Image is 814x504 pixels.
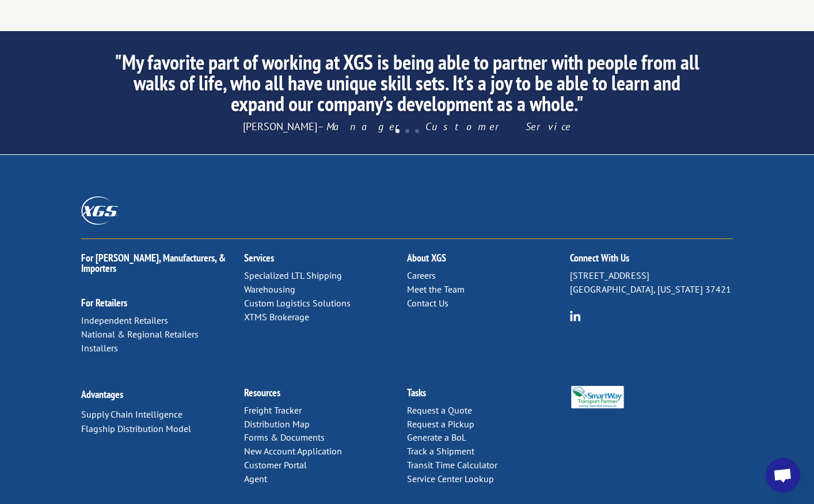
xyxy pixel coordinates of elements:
a: Generate a BoL [407,431,466,443]
a: Services [244,251,274,264]
a: Request a Quote [407,404,472,416]
a: XTMS Brokerage [244,311,309,323]
a: National & Regional Retailers [81,328,199,340]
a: Freight Tracker [244,404,302,416]
img: XGS_Logos_ALL_2024_All_White [81,196,118,225]
a: 3 [415,129,419,133]
img: Smartway_Logo [570,386,625,408]
em: Manager Customer Service [326,120,571,133]
a: Transit Time Calculator [407,459,497,471]
p: [STREET_ADDRESS] [GEOGRAPHIC_DATA], [US_STATE] 37421 [570,269,733,297]
a: Advantages [81,388,123,401]
a: Customer Portal [244,459,307,471]
h2: Connect With Us [570,253,733,269]
a: Request a Pickup [407,418,474,430]
a: Warehousing [244,283,295,295]
a: Independent Retailers [81,314,168,326]
a: 1 [395,129,400,133]
a: 2 [405,129,409,133]
img: group-6 [570,310,581,321]
h2: "My favorite part of working at XGS is being able to partner with people from all walks of life, ... [106,52,708,120]
a: Track a Shipment [407,445,474,457]
a: For [PERSON_NAME], Manufacturers, & Importers [81,251,226,275]
a: Distribution Map [244,418,310,430]
a: Meet the Team [407,283,465,295]
a: Service Center Lookup [407,473,494,484]
a: Careers [407,270,436,281]
span: – [317,120,324,133]
a: Resources [244,386,280,399]
a: Flagship Distribution Model [81,423,191,434]
a: Contact Us [407,297,448,309]
a: Agent [244,473,267,484]
a: Custom Logistics Solutions [244,297,351,309]
a: For Retailers [81,296,127,309]
a: Supply Chain Intelligence [81,408,182,420]
a: Installers [81,342,118,354]
a: Specialized LTL Shipping [244,270,342,281]
a: About XGS [407,251,446,264]
a: Forms & Documents [244,431,325,443]
h2: Tasks [407,388,570,404]
a: Open chat [766,458,800,492]
p: [PERSON_NAME] [106,120,708,134]
a: New Account Application [244,445,342,457]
